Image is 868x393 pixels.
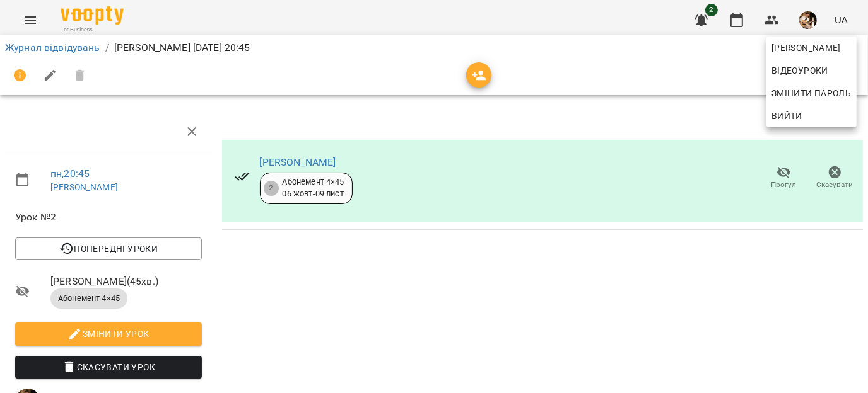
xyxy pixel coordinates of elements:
span: [PERSON_NAME] [771,40,852,55]
a: Змінити пароль [766,82,857,105]
a: [PERSON_NAME] [766,37,857,59]
span: Вийти [771,108,802,123]
a: Відеоуроки [766,59,833,82]
span: Змінити пароль [771,86,852,101]
button: Вийти [766,105,857,127]
span: Відеоуроки [771,63,828,78]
